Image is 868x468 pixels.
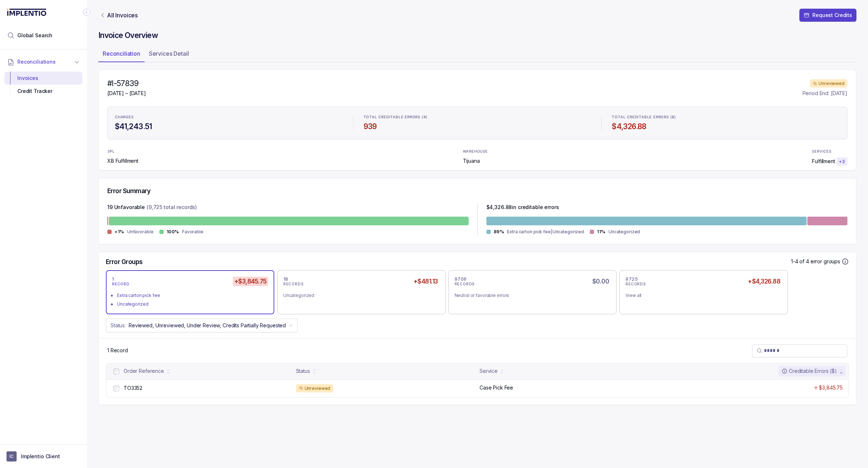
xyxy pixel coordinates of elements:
h4: #I-57839 [107,78,146,89]
h5: +$481.13 [412,277,439,286]
div: Unreviewed [296,384,334,393]
p: All Invoices [107,12,138,19]
p: XB Fulfillment [107,157,138,165]
p: $3,845.75 [819,384,843,391]
div: Unreviewed [810,79,847,88]
li: Statistic TOTAL CREDITABLE ERRORS ($) [607,110,844,136]
p: Favorable [182,228,203,235]
button: User initialsImplentio Client [7,451,80,461]
p: RECORDS [626,282,646,286]
p: [DATE] – [DATE] [107,90,146,97]
input: checkbox-checkbox [113,369,119,374]
p: 3PL [107,149,126,154]
div: Creditable Errors ($) [782,367,837,375]
ul: Tab Group [98,48,856,62]
h4: Invoice Overview [98,30,856,41]
div: Uncategorized [117,301,267,308]
p: Uncategorized [609,228,640,235]
p: 19 Unfavorable [107,204,145,212]
p: Tijuana [463,157,480,165]
p: Unfavorable [127,228,154,235]
div: Neutral or favorable errors [455,292,605,299]
div: Reconciliations [4,70,82,99]
div: Credit Tracker [10,85,77,98]
p: 18 [283,276,288,282]
input: checkbox-checkbox [113,386,119,391]
li: Statistic TOTAL CREDITABLE ERRORS (#) [359,110,596,136]
div: Remaining page entries [107,347,128,354]
h5: +$4,326.88 [746,277,782,286]
p: RECORD [112,282,130,286]
div: Order Reference [124,367,164,375]
p: SERVICES [812,149,831,154]
h5: Error Summary [107,187,150,195]
p: 1 [112,276,114,282]
p: 89% [494,229,504,235]
button: Reconciliations [4,54,82,70]
p: TOTAL CREDITABLE ERRORS ($) [612,115,676,119]
p: RECORDS [283,282,304,286]
div: Collapse Icon [82,8,91,17]
div: Extra carton pick fee [117,292,267,299]
li: Tab Reconciliation [98,48,145,62]
p: Reviewed, Unreviewed, Under Review, Credits Partially Requested [129,322,286,329]
p: 1 Record [107,347,128,354]
p: 9725 [626,276,638,282]
span: User initials [7,451,17,461]
p: 100% [167,229,179,235]
p: Extra carton pick fee|Uncategorized [507,228,584,235]
p: Case Pick Fee [480,384,513,391]
p: 1-4 of 4 [791,258,811,265]
h5: $0.00 [591,277,610,286]
p: (9,725 total records) [147,204,197,212]
p: Implentio Client [21,453,60,460]
p: WAREHOUSE [463,149,488,154]
div: Service [480,367,498,375]
button: Status:Reviewed, Unreviewed, Under Review, Credits Partially Requested [106,319,298,332]
li: Tab Services Detail [145,48,193,62]
button: Request Credits [799,9,856,22]
p: Fulfillment [812,158,835,165]
p: TOTAL CREDITABLE ERRORS (#) [364,115,428,119]
div: Uncategorized [283,292,434,299]
p: RECORDS [455,282,475,286]
h5: Error Groups [106,258,143,266]
p: CHARGES [115,115,134,119]
p: Services Detail [149,49,189,58]
a: Link All Invoices [98,12,139,19]
li: Statistic CHARGES [111,110,347,136]
p: Period End: [DATE] [803,90,847,97]
p: TO3352 [124,384,142,392]
p: 11% [597,229,606,235]
span: Reconciliations [17,58,56,65]
h4: $4,326.88 [612,122,840,132]
p: $ 4,326.88 in creditable errors [486,204,559,212]
h4: 939 [364,122,592,132]
p: 9706 [455,276,467,282]
p: Status: [111,322,126,329]
p: Request Credits [812,12,852,19]
p: error groups [811,258,840,265]
ul: Statistic Highlights [107,107,847,139]
span: Global Search [17,32,52,39]
h5: +$3,845.75 [233,277,268,286]
div: Invoices [10,72,77,85]
div: Status [296,367,310,375]
div: View all [626,292,776,299]
p: + 3 [839,159,845,165]
p: Reconciliation [103,49,140,58]
h4: $41,243.51 [115,122,343,132]
p: <1% [115,229,124,235]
